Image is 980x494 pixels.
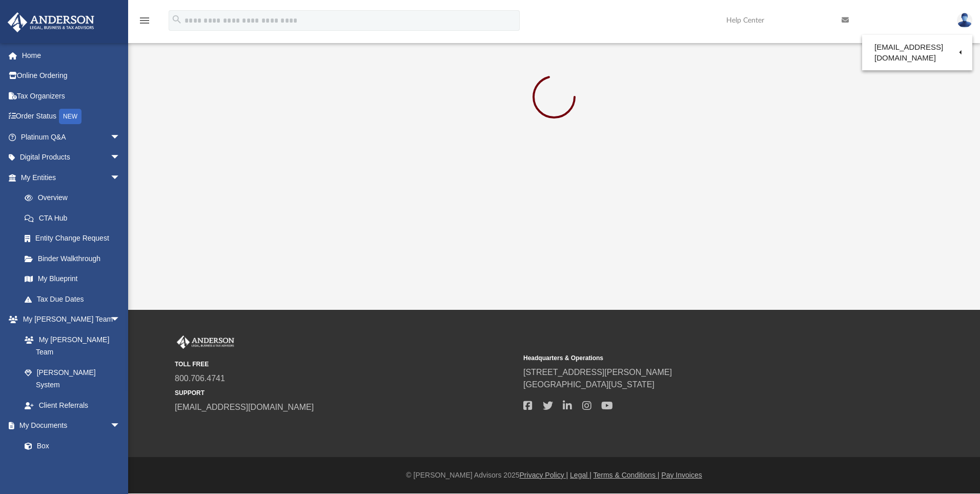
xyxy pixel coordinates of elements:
small: TOLL FREE [175,360,516,369]
span: arrow_drop_down [110,309,131,330]
img: User Pic [957,13,972,28]
a: CTA Hub [14,208,136,228]
span: arrow_drop_down [110,127,131,148]
a: Privacy Policy | [520,471,568,479]
a: [GEOGRAPHIC_DATA][US_STATE] [523,380,655,389]
a: Box [14,436,126,456]
i: menu [138,14,151,27]
a: [EMAIL_ADDRESS][DOMAIN_NAME] [862,37,972,68]
a: menu [138,19,151,27]
span: arrow_drop_down [110,416,131,437]
a: Tax Organizers [7,86,136,106]
a: My Blueprint [14,269,131,289]
a: Home [7,45,136,66]
a: Legal | [570,471,591,479]
a: Pay Invoices [661,471,702,479]
img: Anderson Advisors Platinum Portal [5,12,97,32]
a: Overview [14,188,136,208]
img: Anderson Advisors Platinum Portal [175,335,236,349]
a: [STREET_ADDRESS][PERSON_NAME] [523,368,672,377]
a: Client Referrals [14,395,131,416]
a: Online Ordering [7,66,136,86]
a: My [PERSON_NAME] Teamarrow_drop_down [7,309,131,330]
a: Order StatusNEW [7,106,136,127]
div: © [PERSON_NAME] Advisors 2025 [128,470,980,481]
a: Digital Productsarrow_drop_down [7,147,136,168]
i: search [171,14,182,25]
a: Terms & Conditions | [594,471,660,479]
a: 800.706.4741 [175,374,225,383]
a: My Entitiesarrow_drop_down [7,167,136,188]
a: [EMAIL_ADDRESS][DOMAIN_NAME] [175,403,314,411]
a: Meeting Minutes [14,456,131,477]
a: My [PERSON_NAME] Team [14,329,126,362]
a: Tax Due Dates [14,289,136,309]
a: Entity Change Request [14,228,136,249]
a: Binder Walkthrough [14,248,136,269]
a: My Documentsarrow_drop_down [7,416,131,436]
a: Platinum Q&Aarrow_drop_down [7,127,136,147]
small: Headquarters & Operations [523,353,865,363]
small: SUPPORT [175,388,516,398]
a: [PERSON_NAME] System [14,362,131,395]
div: NEW [59,109,81,124]
span: arrow_drop_down [110,147,131,168]
span: arrow_drop_down [110,167,131,188]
